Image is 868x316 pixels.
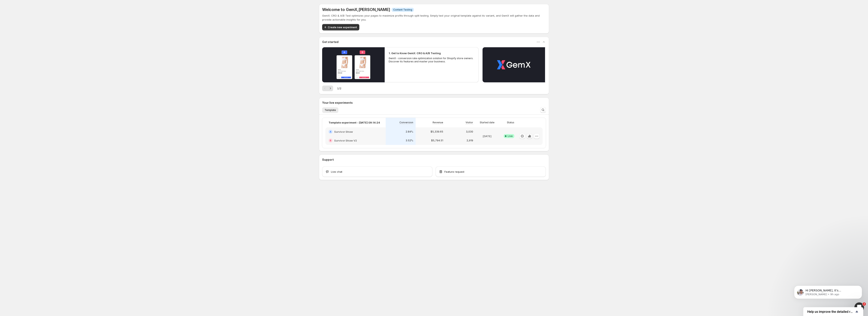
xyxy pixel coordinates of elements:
[466,121,473,124] p: Visitor
[322,24,359,30] button: Create new experiment
[467,139,473,142] p: 2,919
[17,15,69,19] p: Message from Antony, sent 9h ago
[325,109,336,112] span: Template
[483,47,545,82] button: Play video
[540,107,546,113] button: Search and filter results
[334,139,357,143] h2: Survivor Straw V2
[330,131,331,133] h2: A
[328,86,333,91] button: Next
[807,309,859,314] button: Show survey - Help us improve the detailed report for A/B campaigns
[322,158,334,162] h3: Support
[334,130,353,134] h2: Survivor Straw
[322,101,353,105] h3: Your live experiments
[337,86,341,90] span: 1 / 2
[322,47,385,82] button: Play video
[431,130,443,133] p: $5,339.65
[322,40,339,44] h3: Get started
[322,86,333,91] nav: Pagination
[406,130,413,133] p: 2.84%
[389,51,441,55] h2: 1. Get to Know GemX: CRO & A/B Testing
[507,121,514,124] p: Status
[17,12,67,55] span: Hi [PERSON_NAME], It's [PERSON_NAME] again, hope you are doing well 😊 I Just wanted to follow up ...
[433,121,443,124] p: Revenue
[330,139,331,142] h2: B
[389,57,475,63] p: GemX - conversion rate optimization solution for Shopify store owners. Discover its features and ...
[508,135,513,138] span: Live
[788,277,868,305] iframe: Intercom notifications message
[444,170,464,174] span: Feature request
[431,139,443,142] p: $5,794.51
[466,130,473,133] p: 3,030
[807,310,854,314] span: Help us improve the detailed report for A/B campaigns
[863,302,866,306] span: 2
[399,121,413,124] p: Conversion
[483,134,492,138] p: [DATE]
[406,139,413,142] p: 3.52%
[322,14,546,22] p: GemX: CRO & A/B Test optimizes your pages to maximize profits through split testing. Simply test ...
[328,25,357,29] span: Create new experiment
[322,7,390,12] h5: Welcome to GemX
[357,7,390,12] span: , [PERSON_NAME]
[331,170,342,174] span: Live chat
[329,121,380,125] p: Template experiment - [DATE] 09:14:24
[393,8,412,11] span: Content Testing
[480,121,495,124] p: Started date
[854,302,864,312] iframe: Intercom live chat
